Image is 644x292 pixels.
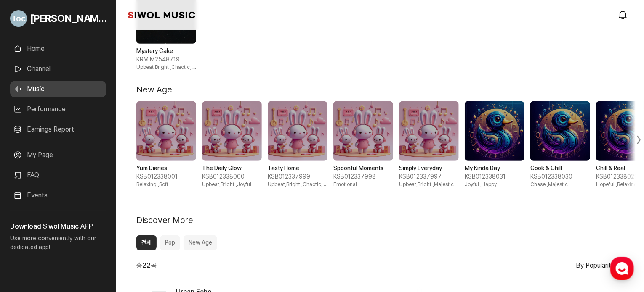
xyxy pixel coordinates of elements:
[136,235,157,250] button: 전체
[10,61,106,77] a: Channel
[21,235,36,242] span: Home
[136,84,172,95] h2: New Age
[333,173,393,181] span: KSB012337998
[465,181,524,188] span: Joyful , Happy
[56,222,109,243] a: Messages
[10,207,106,224] a: Announcement
[136,101,196,188] div: 1 / 10
[268,173,327,181] span: KSB012337999
[202,173,262,181] span: KSB012338000
[268,181,327,188] span: Upbeat,Bright , Chaotic, Excited
[624,92,644,188] div: Next slide
[530,164,590,173] strong: Cook & Chill
[3,222,56,243] a: Home
[530,173,590,181] span: KSB012338030
[530,181,590,188] span: Chase , Majestic
[202,101,262,188] div: 2 / 10
[10,221,106,231] h3: Download Siwol Music APP
[10,40,106,57] a: Home
[10,187,106,204] a: Events
[399,173,459,181] span: KSB012337997
[10,167,106,184] a: FAQ
[184,235,217,250] button: New Age
[530,101,590,188] div: 7 / 10
[333,164,393,173] strong: Spoonful Moments
[465,164,524,173] strong: My Kinda Day
[136,64,196,71] span: Upbeat,Bright , Chaotic, Excited
[70,235,95,242] span: Messages
[615,7,632,24] a: modal.notifications
[333,181,393,188] span: Emotional
[399,101,459,188] div: 5 / 10
[142,261,151,269] b: 22
[136,173,196,181] span: KSB012338001
[10,101,106,118] a: Performance
[202,164,262,173] strong: The Daily Glow
[10,121,106,138] a: Earnings Report
[136,55,196,64] span: KRMIM2548719
[10,7,106,30] a: Go to My Profile
[125,235,145,242] span: Settings
[136,47,196,55] strong: Mystery Cake
[136,181,196,188] span: Relaxing , Soft
[160,235,180,250] button: Pop
[10,231,106,258] p: Use more conveniently with our dedicated app!
[136,215,193,225] h2: Discover More
[109,222,162,243] a: Settings
[465,173,524,181] span: KSB012338031
[399,181,459,188] span: Upbeat,Bright , Majestic
[136,164,196,173] strong: Yum Diaries
[576,261,615,269] span: By Popularity
[136,260,157,271] span: 총 곡
[30,11,106,26] span: [PERSON_NAME]
[569,262,624,269] button: By Popularity
[333,101,393,188] div: 4 / 10
[465,101,524,188] div: 6 / 10
[10,147,106,163] a: My Page
[10,81,106,97] a: Music
[399,164,459,173] strong: Simply Everyday
[268,101,327,188] div: 3 / 10
[202,181,262,188] span: Upbeat,Bright , Joyful
[268,164,327,173] strong: Tasty Home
